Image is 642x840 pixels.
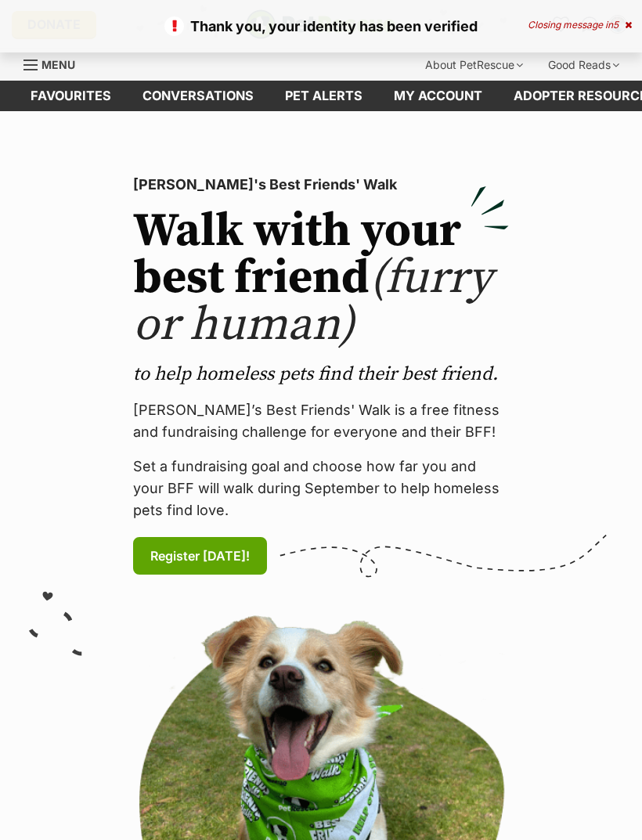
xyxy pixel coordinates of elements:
p: [PERSON_NAME]’s Best Friends' Walk is a free fitness and fundraising challenge for everyone and t... [133,399,509,443]
h2: Walk with your best friend [133,208,509,349]
a: My account [378,81,498,111]
div: Good Reads [537,49,630,81]
span: (furry or human) [133,249,492,355]
p: to help homeless pets find their best friend. [133,362,509,387]
a: Menu [23,49,86,78]
div: About PetRescue [414,49,534,81]
a: Favourites [15,81,127,111]
p: [PERSON_NAME]'s Best Friends' Walk [133,174,509,196]
a: Pet alerts [269,81,378,111]
a: conversations [127,81,269,111]
a: Register [DATE]! [133,537,267,575]
p: Set a fundraising goal and choose how far you and your BFF will walk during September to help hom... [133,456,509,521]
span: Menu [41,58,75,71]
span: Register [DATE]! [150,546,250,565]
